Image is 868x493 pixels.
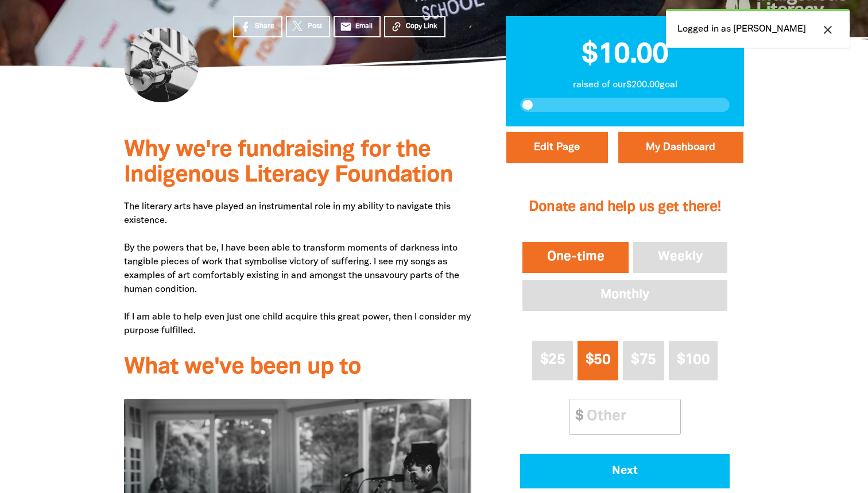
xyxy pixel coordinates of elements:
[406,21,437,32] span: Copy Link
[669,341,718,380] button: $100
[821,23,835,37] i: close
[569,399,583,434] span: $
[255,21,274,32] span: Share
[677,353,710,367] span: $100
[124,140,453,186] span: Why we're fundraising for the Indigenous Literacy Foundation
[520,278,730,313] button: Monthly
[520,78,730,92] p: raised of our $200.00 goal
[579,399,680,434] input: Other
[623,341,664,380] button: $75
[308,21,322,32] span: Post
[582,42,668,68] span: $10.00
[506,132,608,163] button: Edit Page
[532,341,573,380] button: $25
[124,200,471,338] p: The literary arts have played an instrumental role in my ability to navigate this existence. By t...
[520,184,730,230] h2: Donate and help us get there!
[334,16,381,37] a: emailEmail
[340,21,352,33] i: email
[355,21,373,32] span: Email
[536,465,714,477] span: Next
[520,454,730,488] button: Pay with Credit Card
[618,132,743,163] a: My Dashboard
[124,355,471,380] h3: What we've been up to
[631,353,656,367] span: $75
[578,341,618,380] button: $50
[631,240,730,275] button: Weekly
[233,16,282,37] a: Share
[540,353,565,367] span: $25
[384,16,445,37] button: Copy Link
[520,240,631,275] button: One-time
[666,9,850,48] div: Logged in as [PERSON_NAME]
[586,353,610,367] span: $50
[817,22,838,37] button: close
[286,16,330,37] a: Post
